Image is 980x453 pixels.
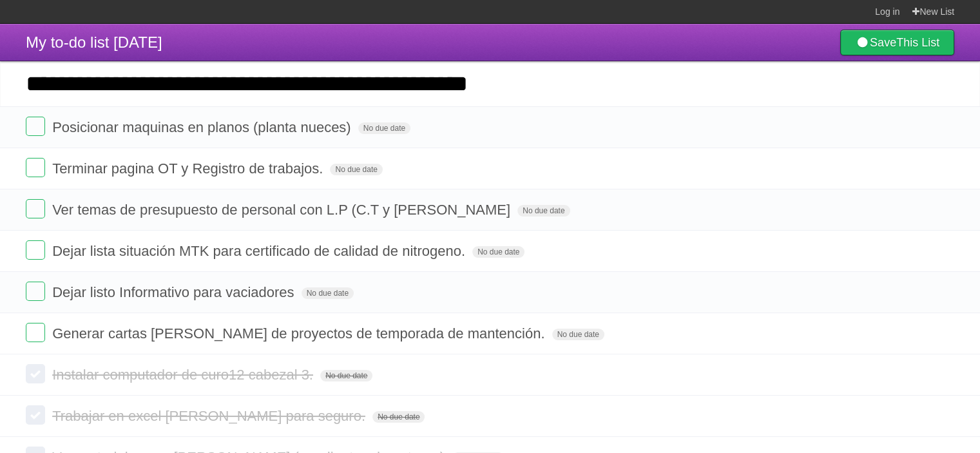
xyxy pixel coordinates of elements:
span: No due date [372,411,425,423]
span: Dejar listo Informativo para vaciadores [52,284,297,300]
label: Done [26,117,45,136]
span: Ver temas de presupuesto de personal con L.P (C.T y [PERSON_NAME] [52,202,514,218]
label: Done [26,282,45,301]
b: This List [896,36,939,49]
label: Done [26,405,45,425]
span: No due date [552,329,604,340]
span: No due date [320,370,372,381]
span: No due date [358,122,410,134]
span: No due date [302,287,354,299]
span: My to-do list [DATE] [26,34,162,51]
span: Terminar pagina OT y Registro de trabajos. [52,160,326,177]
span: Generar cartas [PERSON_NAME] de proyectos de temporada de mantención. [52,325,548,342]
label: Done [26,323,45,342]
label: Done [26,199,45,218]
a: SaveThis List [840,30,954,55]
span: Instalar computador de curo12 cabezal 3. [52,367,316,383]
span: No due date [517,205,570,217]
span: Dejar lista situación MTK para certificado de calidad de nitrogeno. [52,243,468,259]
label: Done [26,158,45,177]
label: Done [26,240,45,260]
span: Trabajar en excel [PERSON_NAME] para seguro. [52,408,369,424]
span: No due date [330,164,382,175]
span: No due date [472,246,524,258]
label: Done [26,364,45,383]
span: Posicionar maquinas en planos (planta nueces) [52,119,354,135]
